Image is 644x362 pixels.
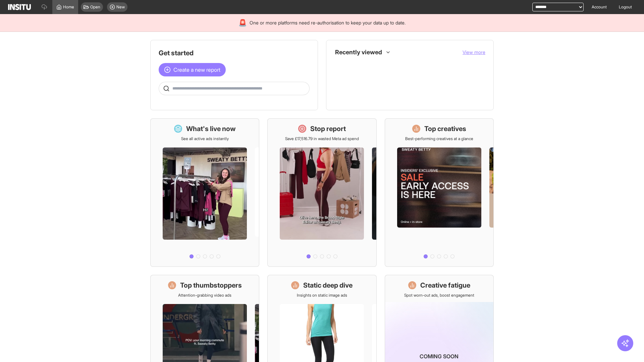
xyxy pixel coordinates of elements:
p: Insights on static image ads [297,293,347,298]
p: Save £17,516.79 in wasted Meta ad spend [285,136,359,141]
a: Stop reportSave £17,516.79 in wasted Meta ad spend [267,118,376,267]
a: What's live nowSee all active ads instantly [150,118,259,267]
span: Open [90,4,100,10]
img: Logo [8,4,31,10]
h1: What's live now [186,124,236,133]
span: One or more platforms need re-authorisation to keep your data up to date. [250,19,406,26]
h1: Top thumbstoppers [180,281,242,290]
button: View more [463,49,485,56]
h1: Stop report [310,124,346,133]
span: New [116,4,125,10]
p: Attention-grabbing video ads [178,293,231,298]
span: Home [63,4,74,10]
div: 🚨 [238,18,247,27]
a: Top creativesBest-performing creatives at a glance [385,118,494,267]
p: Best-performing creatives at a glance [405,136,473,141]
span: View more [463,49,485,55]
h1: Top creatives [424,124,466,133]
span: Create a new report [173,66,220,74]
button: Create a new report [159,63,226,76]
h1: Static deep dive [303,281,353,290]
h1: Get started [159,48,310,58]
p: See all active ads instantly [181,136,229,141]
